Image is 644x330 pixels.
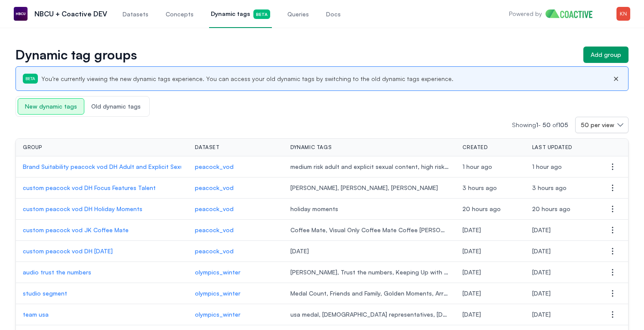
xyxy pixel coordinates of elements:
[14,7,28,21] img: NBCU + Coactive DEV
[532,184,567,191] span: Thursday, August 14, 2025 at 1:16:45 PM UTC
[84,102,148,110] a: Old dynamic tags
[462,268,481,276] span: Thursday, August 7, 2025 at 4:49:12 PM UTC
[195,310,277,319] a: olympics_winter
[211,9,270,19] span: Dynamic tags
[290,289,449,298] span: Medal Count, Friends and Family, Golden Moments, Arround the Games
[195,247,277,255] a: peacock_vod
[23,184,181,192] a: custom peacock vod DH Focus Features Talent
[195,226,277,234] a: peacock_vod
[542,121,551,128] span: 50
[616,7,630,21] img: Menu for the logged in user
[462,205,501,212] span: Wednesday, August 13, 2025 at 8:38:57 PM UTC
[532,311,551,318] span: Thursday, August 7, 2025 at 2:36:00 PM UTC
[23,289,181,298] a: studio segment
[290,144,332,151] span: Dynamic tags
[195,144,219,151] span: Dataset
[23,205,181,213] a: custom peacock vod DH Holiday Moments
[462,247,481,255] span: Monday, August 11, 2025 at 5:42:12 PM UTC
[15,49,576,61] h1: Dynamic tag groups
[290,310,449,319] span: usa medal, [DEMOGRAPHIC_DATA] representatives, [DEMOGRAPHIC_DATA] representatives, [DEMOGRAPHIC_D...
[290,162,449,171] span: medium risk adult and explicit sexual content, high risk adult and explicit sexual content, low r...
[253,9,270,19] span: Beta
[462,226,481,233] span: Monday, August 11, 2025 at 6:08:21 PM UTC
[558,121,568,128] span: 105
[462,144,487,151] span: Created
[545,9,599,18] img: Home
[195,289,277,298] a: olympics_winter
[195,162,277,171] a: peacock_vod
[575,117,629,133] button: 50 per view
[18,102,84,110] a: New dynamic tags
[552,121,568,128] span: of
[290,226,449,234] span: Coffee Mate, Visual Only Coffee Mate Coffee [PERSON_NAME]
[532,144,572,151] span: Last updated
[462,163,492,170] span: Thursday, August 14, 2025 at 3:11:02 PM UTC
[591,50,621,59] div: Add group
[532,247,551,255] span: Monday, August 11, 2025 at 5:42:12 PM UTC
[23,74,38,84] span: Beta
[23,310,181,319] a: team usa
[532,163,562,170] span: Thursday, August 14, 2025 at 3:11:02 PM UTC
[23,247,181,255] a: custom peacock vod DH [DATE]
[532,290,551,297] span: Thursday, August 7, 2025 at 2:42:43 PM UTC
[84,99,148,114] span: Old dynamic tags
[34,9,107,19] p: NBCU + Coactive DEV
[462,311,481,318] span: Thursday, August 7, 2025 at 2:36:00 PM UTC
[532,268,551,276] span: Thursday, August 7, 2025 at 4:49:12 PM UTC
[290,247,449,255] span: [DATE]
[290,268,449,277] span: [PERSON_NAME], Trust the numbers, Keeping Up with [PERSON_NAME]
[287,10,309,19] span: Queries
[462,290,481,297] span: Thursday, August 7, 2025 at 2:42:43 PM UTC
[41,75,453,83] p: You’re currently viewing the new dynamic tags experience. You can access your old dynamic tags by...
[536,121,538,128] span: 1
[581,121,614,129] span: 50 per view
[462,184,497,191] span: Thursday, August 14, 2025 at 1:16:45 PM UTC
[18,98,84,115] span: New dynamic tags
[583,47,629,63] button: Add group
[23,226,181,234] a: custom peacock vod JK Coffee Mate
[532,205,570,212] span: Wednesday, August 13, 2025 at 8:38:57 PM UTC
[123,10,148,19] span: Datasets
[512,121,575,129] p: Showing -
[509,9,542,18] p: Powered by
[23,144,42,151] span: Group
[532,226,551,233] span: Monday, August 11, 2025 at 6:08:21 PM UTC
[195,184,277,192] a: peacock_vod
[23,268,181,277] a: audio trust the numbers
[195,268,277,277] a: olympics_winter
[290,184,449,192] span: [PERSON_NAME], [PERSON_NAME], [PERSON_NAME]
[166,10,194,19] span: Concepts
[290,205,449,213] span: holiday moments
[195,205,277,213] a: peacock_vod
[23,162,181,171] a: Brand Suitability peacock vod DH Adult and Explicit Sexual Content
